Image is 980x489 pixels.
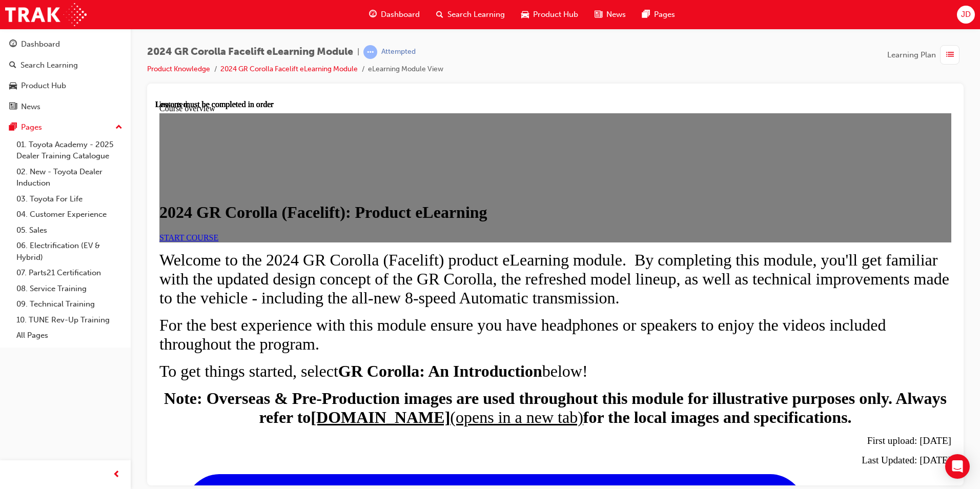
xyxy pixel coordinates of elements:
a: 03. Toyota For Life [12,191,127,207]
strong: GR Corolla: An Introduction [183,262,387,280]
a: Product Hub [4,76,127,95]
a: search-iconSearch Learning [428,4,513,25]
a: 01. Toyota Academy - 2025 Dealer Training Catalogue [12,137,127,164]
a: car-iconProduct Hub [513,4,586,25]
span: guage-icon [9,40,17,49]
div: News [21,101,40,113]
div: Search Learning [21,59,78,71]
div: Product Hub [21,80,66,92]
li: eLearning Module View [368,64,443,75]
span: news-icon [595,8,602,21]
a: 2024 GR Corolla Facelift eLearning Module [220,65,358,73]
a: 10. TUNE Rev-Up Training [12,312,127,328]
a: START COURSE [4,133,63,142]
span: Dashboard [381,9,420,21]
span: Last Updated: [DATE] [706,355,796,365]
strong: Note: Overseas & Pre-Production images are used throughout this module for illustrative purposes ... [9,289,791,327]
span: pages-icon [642,8,650,21]
a: Product Knowledge [147,65,210,73]
span: Search Learning [447,9,505,21]
a: All Pages [12,328,127,343]
strong: for the local images and specifications. [428,308,697,327]
div: Open Intercom Messenger [945,454,970,479]
span: Welcome to the 2024 GR Corolla (Facelift) product eLearning module. By completing this module, yo... [4,151,794,207]
a: 02. New - Toyota Dealer Induction [12,164,127,191]
span: pages-icon [9,123,17,132]
span: Learning Plan [887,49,936,61]
button: Pages [4,118,127,137]
a: pages-iconPages [634,4,683,25]
span: car-icon [9,81,17,91]
h1: 2024 GR Corolla (Facelift): Product eLearning [4,103,796,122]
a: Search Learning [4,56,127,75]
a: Dashboard [4,35,127,54]
a: 09. Technical Training [12,296,127,312]
img: Trak [5,3,87,26]
strong: [DOMAIN_NAME] [155,308,295,327]
span: First upload: [DATE] [712,335,796,346]
span: 2024 GR Corolla Facelift eLearning Module [147,46,353,58]
span: For the best experience with this module ensure you have headphones or speakers to enjoy the vide... [4,216,730,253]
span: guage-icon [369,8,377,21]
div: Dashboard [21,38,60,50]
a: 05. Sales [12,222,127,238]
span: learningRecordVerb_ATTEMPT-icon [363,45,377,59]
span: Product Hub [533,9,578,21]
span: search-icon [9,61,16,70]
span: news-icon [9,103,17,112]
a: 04. Customer Experience [12,207,127,222]
a: 07. Parts21 Certification [12,265,127,281]
a: News [4,97,127,116]
span: To get things started, select below! [4,262,433,280]
a: 06. Electrification (EV & Hybrid) [12,238,127,265]
a: [DOMAIN_NAME](opens in a new tab) [155,308,427,327]
span: (opens in a new tab) [295,308,427,327]
span: car-icon [521,8,529,21]
button: JD [957,6,975,24]
a: guage-iconDashboard [361,4,428,25]
button: Learning Plan [887,45,964,65]
span: list-icon [946,49,954,62]
span: JD [961,9,971,21]
span: | [357,46,359,58]
span: Pages [654,9,675,21]
a: news-iconNews [586,4,634,25]
button: DashboardSearch LearningProduct HubNews [4,33,127,118]
a: 08. Service Training [12,281,127,297]
span: News [606,9,626,21]
span: prev-icon [113,468,120,481]
div: Pages [21,121,42,133]
div: Attempted [381,47,416,57]
span: search-icon [436,8,443,21]
span: up-icon [115,121,122,134]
